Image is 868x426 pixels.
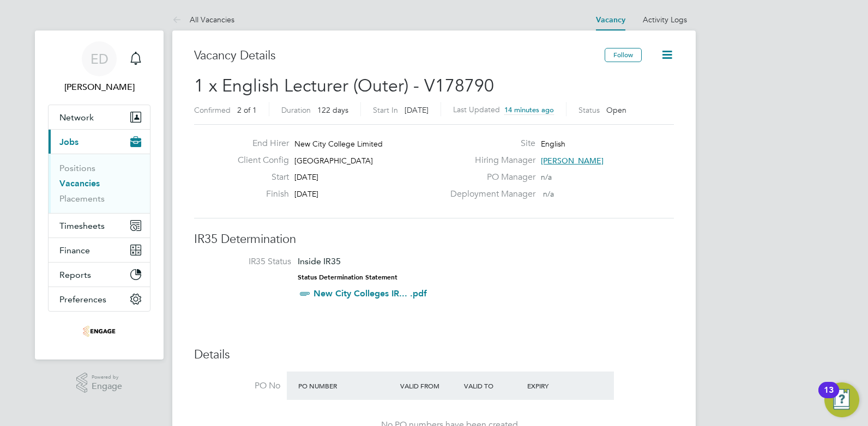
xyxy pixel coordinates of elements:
[194,75,494,96] span: 1 x English Lecturer (Outer) - V178790
[397,376,461,395] div: Valid From
[643,15,687,25] a: Activity Logs
[606,105,626,115] span: Open
[59,178,100,188] a: Vacancies
[48,81,150,94] span: Ellie Dean
[59,221,105,231] span: Timesheets
[296,376,397,395] div: PO Number
[172,15,234,25] a: All Vacancies
[92,373,122,382] span: Powered by
[373,105,398,115] label: Start In
[294,189,318,199] span: [DATE]
[314,288,427,299] a: New City Colleges IR... .pdf
[294,156,373,166] span: [GEOGRAPHIC_DATA]
[444,155,535,166] label: Hiring Manager
[205,256,291,267] label: IR35 Status
[49,238,150,262] button: Finance
[453,105,500,114] label: Last Updated
[504,105,554,114] span: 14 minutes ago
[541,156,604,166] span: [PERSON_NAME]
[541,139,565,149] span: English
[444,188,535,200] label: Deployment Manager
[298,273,397,281] strong: Status Determination Statement
[59,137,79,147] span: Jobs
[229,172,289,183] label: Start
[49,263,150,287] button: Reports
[76,373,123,393] a: Powered byEngage
[229,155,289,166] label: Client Config
[578,105,600,115] label: Status
[444,172,535,183] label: PO Manager
[229,138,289,149] label: End Hirer
[541,172,552,182] span: n/a
[194,48,605,64] h3: Vacancy Details
[48,322,150,340] a: Go to home page
[92,382,122,391] span: Engage
[91,52,108,66] span: ED
[59,163,95,173] a: Positions
[194,380,280,392] label: PO No
[59,270,91,280] span: Reports
[59,245,90,255] span: Finance
[48,41,150,94] a: ED[PERSON_NAME]
[605,48,642,62] button: Follow
[281,105,311,115] label: Duration
[194,347,674,363] h3: Details
[49,287,150,311] button: Preferences
[543,189,554,199] span: n/a
[194,105,231,115] label: Confirmed
[49,130,150,154] button: Jobs
[59,294,106,305] span: Preferences
[229,188,289,200] label: Finish
[59,112,94,123] span: Network
[461,376,525,395] div: Valid To
[317,105,348,115] span: 122 days
[525,376,588,395] div: Expiry
[596,15,625,25] a: Vacancy
[294,139,383,149] span: New City College Limited
[237,105,257,115] span: 2 of 1
[49,154,150,213] div: Jobs
[824,382,859,417] button: Open Resource Center, 13 new notifications
[49,105,150,129] button: Network
[49,214,150,238] button: Timesheets
[83,322,116,340] img: omniapeople-logo-retina.png
[405,105,429,115] span: [DATE]
[294,172,318,182] span: [DATE]
[298,256,341,266] span: Inside IR35
[59,193,105,204] a: Placements
[444,138,535,149] label: Site
[35,31,164,360] nav: Main navigation
[824,390,834,404] div: 13
[194,232,674,247] h3: IR35 Determination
